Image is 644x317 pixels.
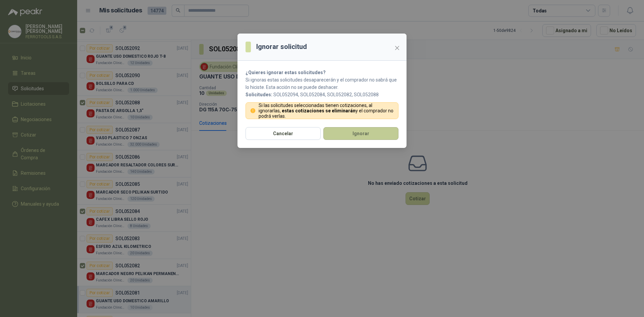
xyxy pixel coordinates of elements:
[282,108,356,113] strong: estas cotizaciones se eliminarán
[246,76,398,91] p: Si ignoras estas solicitudes desaparecerán y el comprador no sabrá que lo hiciste. Esta acción no...
[246,70,326,75] strong: ¿Quieres ignorar estas solicitudes?
[246,92,272,97] b: Solicitudes:
[392,43,402,53] button: Close
[246,91,398,98] p: SOL052094, SOL052084, SOL052082, SOL052088
[246,127,321,140] button: Cancelar
[259,103,394,119] p: Si las solicitudes seleccionadas tienen cotizaciones, al ignorarlas, y el comprador no podrá verlas.
[256,42,307,52] h3: Ignorar solicitud
[394,45,400,51] span: close
[323,127,398,140] button: Ignorar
